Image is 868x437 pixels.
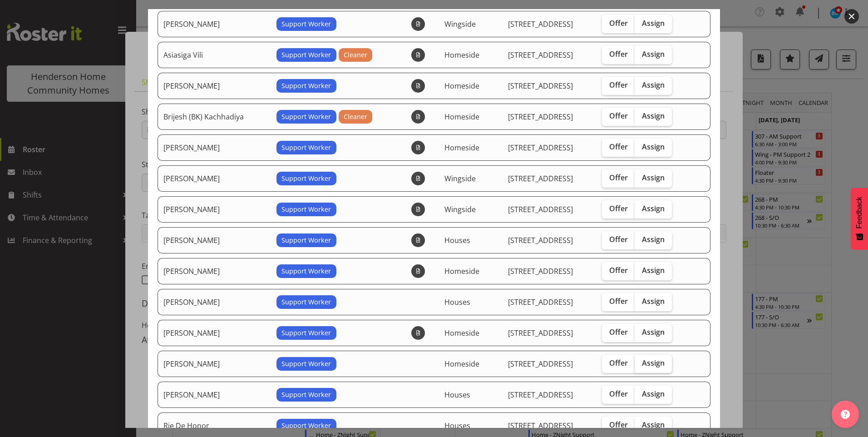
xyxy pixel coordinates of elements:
[158,227,271,253] td: [PERSON_NAME]
[281,50,331,60] span: Support Worker
[642,142,665,151] span: Assign
[609,19,628,28] span: Offer
[642,50,665,59] span: Assign
[642,420,665,429] span: Assign
[281,19,331,29] span: Support Worker
[158,104,271,130] td: Brijesh (BK) Kachhadiya
[158,320,271,346] td: [PERSON_NAME]
[281,174,331,184] span: Support Worker
[444,50,479,60] span: Homeside
[642,266,665,275] span: Assign
[609,235,628,244] span: Offer
[444,143,479,153] span: Homeside
[344,112,367,122] span: Cleaner
[444,19,476,29] span: Wingside
[444,421,470,431] span: Houses
[642,328,665,337] span: Assign
[508,297,573,307] span: [STREET_ADDRESS]
[158,11,271,37] td: [PERSON_NAME]
[281,204,331,214] span: Support Worker
[281,143,331,153] span: Support Worker
[444,174,476,184] span: Wingside
[508,112,573,122] span: [STREET_ADDRESS]
[444,297,470,307] span: Houses
[444,112,479,122] span: Homeside
[508,81,573,91] span: [STREET_ADDRESS]
[609,389,628,398] span: Offer
[444,204,476,214] span: Wingside
[609,173,628,182] span: Offer
[609,328,628,337] span: Offer
[281,81,331,91] span: Support Worker
[158,165,271,192] td: [PERSON_NAME]
[158,42,271,68] td: Asiasiga Vili
[158,196,271,223] td: [PERSON_NAME]
[444,359,479,369] span: Homeside
[508,19,573,29] span: [STREET_ADDRESS]
[851,188,868,249] button: Feedback - Show survey
[609,111,628,120] span: Offer
[508,143,573,153] span: [STREET_ADDRESS]
[642,204,665,213] span: Assign
[508,50,573,60] span: [STREET_ADDRESS]
[444,235,470,245] span: Houses
[508,266,573,276] span: [STREET_ADDRESS]
[609,420,628,429] span: Offer
[609,80,628,89] span: Offer
[444,390,470,400] span: Houses
[609,266,628,275] span: Offer
[642,111,665,120] span: Assign
[158,258,271,284] td: [PERSON_NAME]
[158,73,271,99] td: [PERSON_NAME]
[444,266,479,276] span: Homeside
[642,235,665,244] span: Assign
[642,173,665,182] span: Assign
[642,389,665,398] span: Assign
[642,297,665,306] span: Assign
[855,197,863,228] span: Feedback
[508,204,573,214] span: [STREET_ADDRESS]
[642,19,665,28] span: Assign
[444,81,479,91] span: Homeside
[158,382,271,408] td: [PERSON_NAME]
[281,390,331,400] span: Support Worker
[609,50,628,59] span: Offer
[281,297,331,307] span: Support Worker
[642,358,665,367] span: Assign
[609,142,628,151] span: Offer
[508,390,573,400] span: [STREET_ADDRESS]
[281,359,331,369] span: Support Worker
[609,204,628,213] span: Offer
[158,351,271,377] td: [PERSON_NAME]
[158,289,271,315] td: [PERSON_NAME]
[841,410,850,419] img: help-xxl-2.png
[344,50,367,60] span: Cleaner
[508,235,573,245] span: [STREET_ADDRESS]
[508,359,573,369] span: [STREET_ADDRESS]
[508,328,573,338] span: [STREET_ADDRESS]
[158,134,271,161] td: [PERSON_NAME]
[281,235,331,245] span: Support Worker
[642,80,665,89] span: Assign
[281,266,331,276] span: Support Worker
[508,174,573,184] span: [STREET_ADDRESS]
[508,421,573,431] span: [STREET_ADDRESS]
[609,297,628,306] span: Offer
[444,328,479,338] span: Homeside
[281,421,331,431] span: Support Worker
[609,358,628,367] span: Offer
[281,112,331,122] span: Support Worker
[281,328,331,338] span: Support Worker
